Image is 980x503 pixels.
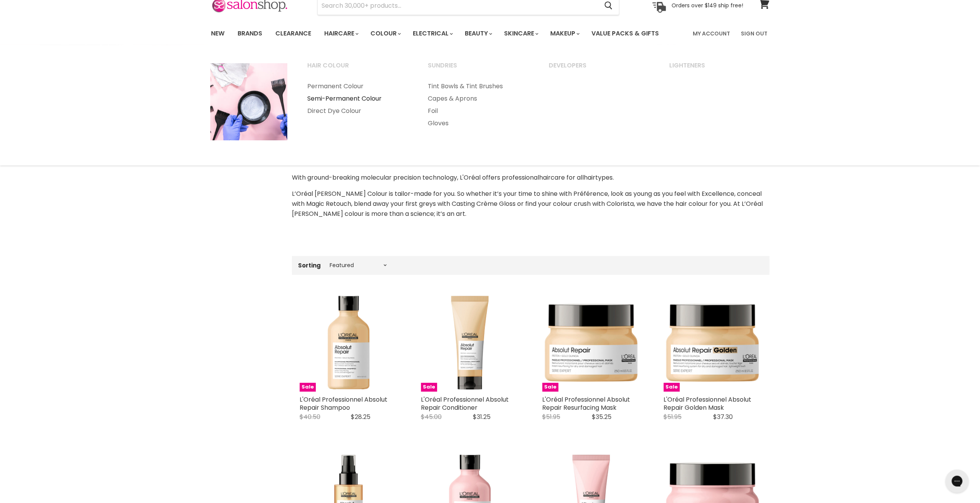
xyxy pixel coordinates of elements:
a: New [205,25,230,42]
span: Sale [300,383,316,392]
a: L'Oréal Professionnel Absolut Repair Resurfacing Mask [542,395,630,412]
a: Foil [418,105,538,117]
a: Sundries [418,59,538,79]
a: Gloves [418,117,538,130]
span: $35.25 [592,412,611,421]
span: With ground-breaking molecular precision technology, L'Oréal offers professional [292,173,539,182]
label: Sorting [298,262,321,269]
span: Sale [663,383,680,392]
ul: Main menu [418,80,538,130]
span: types. [595,173,614,182]
p: L’Oréal [PERSON_NAME] Colour is tailor-made for you. So whether it’s your time to shine with Préf... [292,189,769,219]
a: L'Oréal Professionnel Absolut Repair Golden Mask [663,395,751,412]
img: L'Oréal Professionnel Absolut Repair Resurfacing Mask [542,293,640,392]
span: $51.95 [663,412,682,421]
span: Sale [542,383,558,392]
a: Capes & Aprons [418,93,538,105]
a: Skincare [498,25,543,42]
a: Value Packs & Gifts [586,25,665,42]
a: Makeup [544,25,584,42]
a: L'Oréal Professionnel Absolut Repair Shampoo [300,395,387,412]
a: Sign Out [736,25,772,42]
span: $37.30 [713,412,733,421]
a: L'Oréal Professionnel Absolut Repair Golden Mask L'Oréal Professionnel Absolut Repair Golden Mask... [663,293,762,392]
a: Beauty [459,25,497,42]
a: L'Oréal Professionnel Absolut Repair Shampoo L'Oréal Professionnel Absolut Repair Shampoo Sale [300,293,398,392]
a: Haircare [318,25,363,42]
a: Permanent Colour [298,80,417,93]
span: $51.95 [542,412,560,421]
a: Semi-Permanent Colour [298,93,417,105]
a: Developers [539,59,658,79]
a: Tint Bowls & Tint Brushes [418,80,538,93]
a: Direct Dye Colour [298,105,417,117]
a: L'Oréal Professionnel Absolut Repair Conditioner [421,395,509,412]
p: hair hair [292,173,769,183]
ul: Main menu [205,22,677,45]
a: My Account [688,25,735,42]
img: L'Oréal Professionnel Absolut Repair Golden Mask [663,293,762,392]
span: Sale [421,383,437,392]
img: L'Oréal Professionnel Absolut Repair Conditioner [421,293,519,392]
a: Electrical [407,25,457,42]
span: $45.00 [421,412,442,421]
a: Clearance [270,25,317,42]
a: Hair Colour [298,59,417,79]
a: Colour [365,25,405,42]
nav: Main [201,22,779,45]
span: care for all [551,173,584,182]
span: L'Oréal has been providing hairdressers with the most innovative products, tested and approved by... [292,157,759,166]
a: Brands [232,25,268,42]
span: $40.50 [300,412,320,421]
a: L'Oréal Professionnel Absolut Repair Resurfacing Mask L'Oréal Professionnel Absolut Repair Resurf... [542,293,640,392]
img: L'Oréal Professionnel Absolut Repair Shampoo [300,293,398,392]
span: $28.25 [351,412,370,421]
span: $31.25 [473,412,491,421]
ul: Main menu [298,80,417,117]
iframe: Gorgias live chat messenger [941,467,972,495]
a: L'Oréal Professionnel Absolut Repair Conditioner L'Oréal Professionnel Absolut Repair Conditioner... [421,293,519,392]
p: Orders over $149 ship free! [672,2,743,9]
a: Lighteners [660,59,779,79]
